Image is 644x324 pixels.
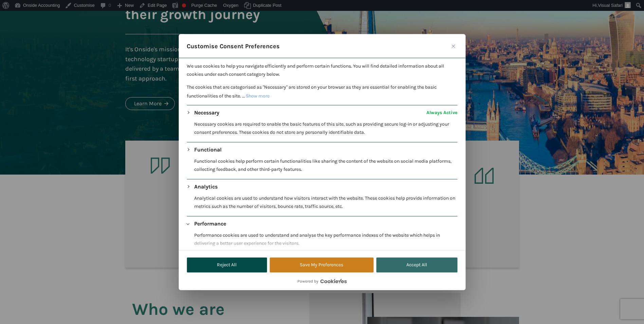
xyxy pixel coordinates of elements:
[245,91,270,101] button: Show more
[194,194,457,211] p: Analytical cookies are used to understand how visitors interact with the website. These cookies h...
[270,257,373,272] button: Save My Preferences
[297,278,347,285] div: Powered by
[187,83,457,101] p: The cookies that are categorised as "Necessary" are stored on your browser as they are essential ...
[194,231,457,248] p: Performance cookies are used to understand and analyse the key performance indexes of the website...
[179,34,465,290] div: Customise Consent Preferences
[194,220,226,228] button: Performance
[187,42,280,50] span: Customise Consent Preferences
[376,257,457,272] button: Accept All
[426,109,457,117] span: Always Active
[187,62,457,78] p: We use cookies to help you navigate efficiently and perform certain functions. You will find deta...
[194,183,218,191] button: Analytics
[320,279,347,283] a: Visit CookieYes website
[194,157,457,174] p: Functional cookies help perform certain functionalities like sharing the content of the website o...
[452,44,455,48] img: Close
[449,42,457,50] button: Close
[194,120,457,137] p: Necessary cookies are required to enable the basic features of this site, such as providing secur...
[194,146,222,154] button: Functional
[187,257,267,272] button: Reject All
[194,109,219,117] button: Necessary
